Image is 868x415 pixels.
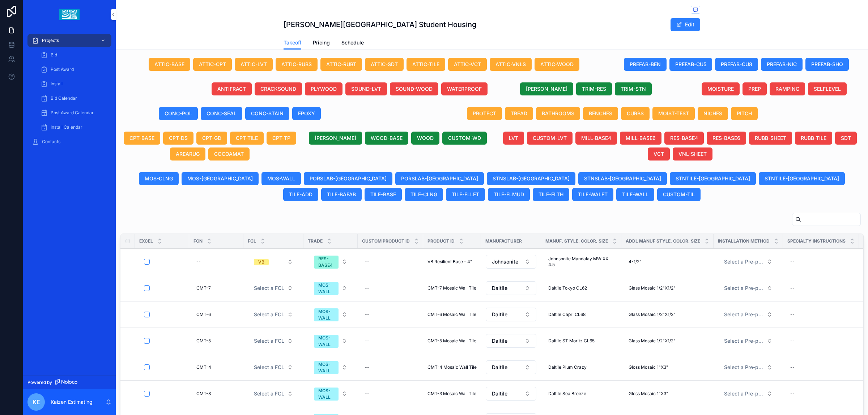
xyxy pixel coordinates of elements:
button: [PERSON_NAME] [309,132,362,145]
button: Select Button [248,308,299,321]
span: Daltile Capri CL68 [548,312,586,317]
a: Select Button [308,252,353,272]
button: MOS-WALL [261,172,301,185]
span: Pricing [313,39,330,46]
a: -- [362,282,419,294]
a: CMT-4 [193,361,239,373]
span: CPT-GD [202,134,221,142]
span: Johnsonite [492,258,518,265]
div: -- [365,338,369,344]
span: Select a FCL [254,337,284,345]
button: ATTIC-VCT [448,58,487,71]
span: VB Resilient Base - 4" [427,259,472,265]
a: Select Button [485,360,537,375]
span: RES-BASE4 [670,134,698,142]
span: CMT-6 [196,312,211,317]
button: CPT-TILE [230,132,264,145]
span: WOOD-BASE [371,134,403,142]
span: SELFLEVEL [814,85,841,93]
button: Select Button [486,360,536,374]
button: MOS-[GEOGRAPHIC_DATA] [182,172,259,185]
div: -- [790,259,795,265]
div: -- [365,312,369,317]
span: ATTIC-SDT [371,61,398,68]
span: VCT [654,150,664,158]
span: NICHES [703,110,722,117]
a: Post Award Calendar [36,106,111,119]
button: ANTIFRACT [212,82,252,95]
a: CMT-6 [193,309,239,320]
span: CPT-DS [169,134,188,142]
button: STNTILE-[GEOGRAPHIC_DATA] [759,172,845,185]
a: CMT-7 Mosaic Wall Tile [427,285,477,291]
span: [PERSON_NAME] [315,134,356,142]
a: Select Button [248,308,299,321]
button: ATTIC-RUBT [320,58,362,71]
a: Select Button [485,254,537,269]
a: Select Button [718,334,779,348]
span: PROTECT [473,110,496,117]
span: ATTIC-RUBT [326,61,356,68]
a: -- [362,361,419,373]
span: MOS-[GEOGRAPHIC_DATA] [187,175,253,182]
button: AREARUG [170,147,205,161]
a: VB Resilient Base - 4" [427,259,477,265]
span: CMT-5 [196,338,211,344]
span: TILE-WALFT [578,191,608,198]
button: Select Button [248,282,299,295]
button: PREFAB-BEN [624,58,667,71]
span: RUBB-SHEET [755,134,786,142]
span: TILE-ADD [289,191,312,198]
a: 4-1/2" [626,256,709,268]
span: CUSTOM-LVT [533,134,567,142]
button: ATTIC-TILE [407,58,445,71]
a: Bid [36,48,111,61]
span: TILE-FLMUD [494,191,524,198]
button: TILE-WALL [616,188,654,201]
div: -- [790,338,795,344]
button: Select Button [308,358,353,377]
button: SDT [835,132,857,145]
span: CURBS [627,110,644,117]
button: Edit [671,18,700,31]
button: WOOD-BASE [365,132,408,145]
button: TILE-ADD [283,188,318,201]
span: Daltile [492,364,507,371]
button: VCT [648,147,670,161]
button: RUBB-SHEET [749,132,792,145]
button: NICHES [698,107,728,120]
button: PITCH [731,107,758,120]
a: Daltile Plum Crazy [545,361,617,373]
a: Bid Calendar [36,92,111,105]
button: TILE-BAFAB [321,188,362,201]
span: STNSLAB-[GEOGRAPHIC_DATA] [584,175,661,182]
a: Select Button [718,281,779,295]
span: MOISTURE [707,85,734,93]
span: ATTIC-LVT [241,61,267,68]
div: -- [365,259,369,265]
button: TRIM-RES [576,82,612,95]
span: ATTIC-CPT [199,61,226,68]
span: Daltile ST Moritz CL65 [548,338,595,344]
span: Bid Calendar [51,95,77,101]
button: PREFAB-CU5 [669,58,712,71]
span: Schedule [341,39,364,46]
span: STNSLAB-[GEOGRAPHIC_DATA] [493,175,570,182]
button: MILL-BASE4 [575,132,617,145]
div: RES-BASE4 [318,256,334,269]
button: STNSLAB-[GEOGRAPHIC_DATA] [487,172,575,185]
span: PREFAB-NIC [767,61,797,68]
button: CONC-STAIN [245,107,289,120]
button: CUSTOM-TIL [657,188,701,201]
a: Select Button [485,334,537,348]
button: EPOXY [292,107,321,120]
button: LVT [503,132,524,145]
span: MILL-BASE4 [581,134,611,142]
span: CMT-7 Mosaic Wall Tile [427,285,476,291]
button: CRACKSOUND [255,82,302,95]
span: COCOAMAT [214,150,244,158]
button: CUSTOM-LVT [527,132,573,145]
span: SOUND-WOOD [396,85,433,93]
button: CURBS [621,107,650,120]
span: Daltile [492,311,507,318]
